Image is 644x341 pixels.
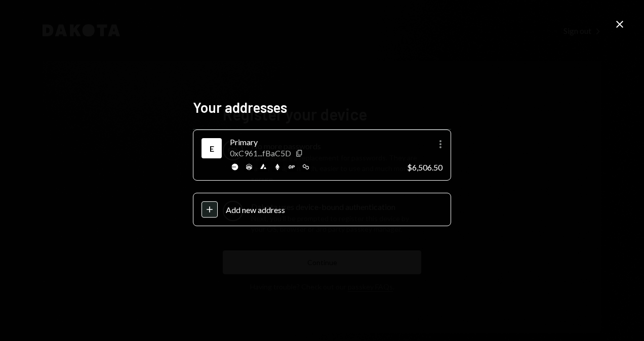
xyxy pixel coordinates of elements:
img: arbitrum-mainnet [244,162,254,172]
img: optimism-mainnet [287,162,297,172]
img: ethereum-mainnet [272,162,283,172]
img: avalanche-mainnet [258,162,268,172]
div: 0xC961...fBaC5D [230,148,291,158]
img: polygon-mainnet [301,162,311,172]
div: Primary [230,136,399,148]
h2: Your addresses [193,98,451,117]
img: base-mainnet [230,162,240,172]
div: Add new address [226,205,442,215]
button: Add new address [193,193,451,226]
div: Ethereum [204,140,220,156]
div: $6,506.50 [407,162,442,172]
